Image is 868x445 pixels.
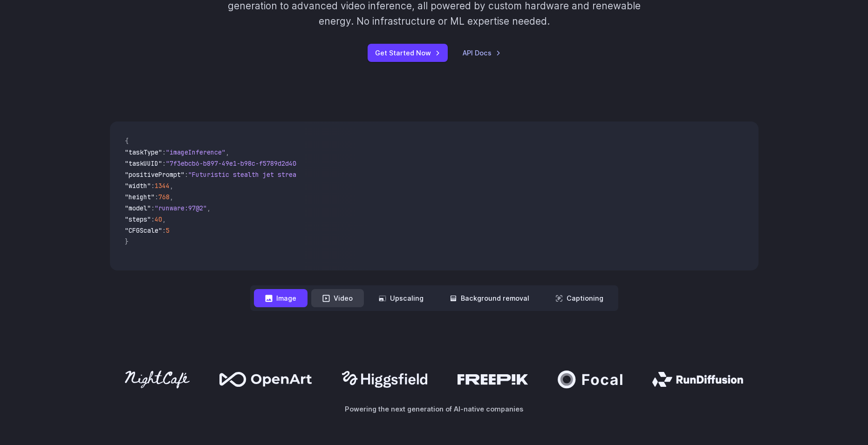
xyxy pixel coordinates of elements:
span: "taskUUID" [125,159,162,168]
span: , [170,193,173,201]
span: : [162,148,166,156]
span: : [162,226,166,235]
span: "height" [125,193,155,201]
span: } [125,237,129,246]
a: API Docs [463,47,501,58]
span: : [185,170,188,179]
span: "positivePrompt" [125,170,185,179]
span: : [151,204,155,212]
span: 768 [158,193,170,201]
span: "model" [125,204,151,212]
span: "steps" [125,215,151,223]
span: , [226,148,229,156]
span: { [125,137,129,145]
span: : [151,182,155,190]
button: Video [311,289,364,307]
button: Upscaling [368,289,435,307]
a: Get Started Now [368,44,448,62]
span: : [155,193,158,201]
span: "width" [125,182,151,190]
span: : [151,215,155,223]
span: , [162,215,166,223]
button: Background removal [438,289,540,307]
p: Powering the next generation of AI-native companies [110,404,759,414]
span: "taskType" [125,148,162,156]
span: "CFGScale" [125,226,162,235]
span: 40 [155,215,162,223]
span: 1344 [155,182,170,190]
span: "imageInference" [166,148,226,156]
span: , [170,182,173,190]
button: Image [254,289,308,307]
span: "Futuristic stealth jet streaking through a neon-lit cityscape with glowing purple exhaust" [188,170,527,179]
span: : [162,159,166,168]
button: Captioning [544,289,615,307]
span: "7f3ebcb6-b897-49e1-b98c-f5789d2d40d7" [166,159,308,168]
span: "runware:97@2" [155,204,207,212]
span: 5 [166,226,170,235]
span: , [207,204,211,212]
